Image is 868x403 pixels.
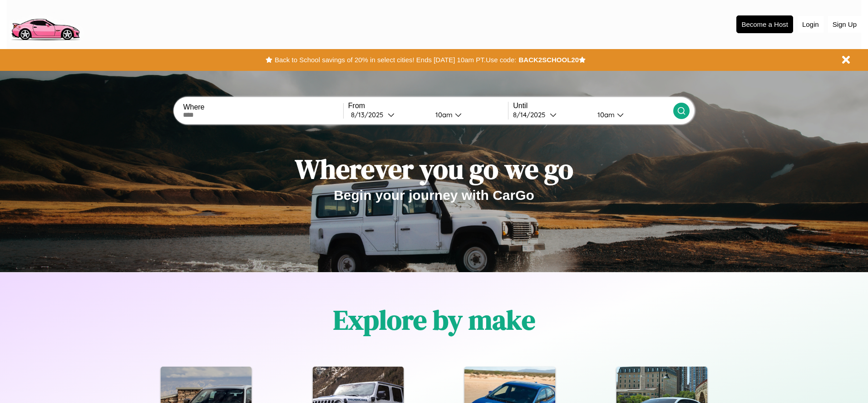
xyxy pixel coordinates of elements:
div: 10am [593,110,617,119]
label: From [348,102,508,110]
label: Until [513,102,673,110]
button: Back to School savings of 20% in select cities! Ends [DATE] 10am PT.Use code: [272,54,518,66]
label: Where [183,103,343,111]
button: Sign Up [828,16,861,33]
button: Login [798,16,824,33]
b: BACK2SCHOOL20 [518,56,579,64]
button: 10am [428,110,508,119]
div: 8 / 14 / 2025 [513,110,550,119]
div: 10am [431,110,455,119]
button: Become a Host [736,15,793,33]
button: 8/13/2025 [348,110,428,119]
div: 8 / 13 / 2025 [351,110,388,119]
h1: Explore by make [333,301,535,338]
img: logo [7,5,84,43]
button: 10am [590,110,673,119]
